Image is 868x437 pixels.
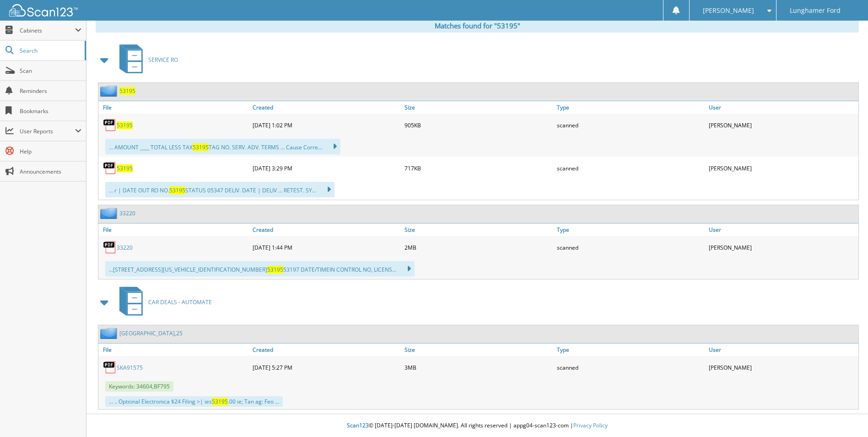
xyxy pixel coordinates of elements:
[402,344,554,356] a: Size
[267,266,283,273] span: 53195
[402,358,554,377] div: 3MB
[706,116,858,134] div: [PERSON_NAME]
[790,8,841,13] span: Lunghamer Ford
[703,8,754,13] span: [PERSON_NAME]
[250,116,402,134] div: [DATE] 1:02 PM
[119,209,135,217] a: 33220
[706,159,858,177] div: [PERSON_NAME]
[20,67,81,75] span: Scan
[555,344,706,356] a: Type
[100,328,119,339] img: folder2.png
[117,244,133,251] a: 33220
[250,101,402,114] a: Created
[20,87,81,95] span: Reminders
[98,224,250,236] a: File
[706,238,858,257] div: [PERSON_NAME]
[105,182,334,197] div: ... r | DATE OUT RO NO. STATUS 05347 DELIV. DATE | DELIV ... RETEST. SY...
[555,116,706,134] div: scanned
[193,143,209,151] span: 53195
[20,168,81,175] span: Announcements
[98,344,250,356] a: File
[148,56,178,64] span: SERVICE RO
[706,101,858,114] a: User
[555,159,706,177] div: scanned
[98,101,250,114] a: File
[100,208,119,219] img: folder2.png
[212,398,228,405] span: 53195
[105,396,283,407] div: ... .. Optional Electronica $24 Filing >| ies .00 ie; Tan ag: Feo ...
[20,147,81,155] span: Help
[822,393,868,437] iframe: Chat Widget
[402,101,554,114] a: Size
[9,4,78,16] img: scan123-logo-white.svg
[555,224,706,236] a: Type
[706,344,858,356] a: User
[250,358,402,377] div: [DATE] 5:27 PM
[100,85,119,97] img: folder2.png
[706,224,858,236] a: User
[20,47,80,55] span: Search
[86,415,868,437] div: © [DATE]-[DATE] [DOMAIN_NAME]. All rights reserved | appg04-scan123-com |
[103,118,117,132] img: PDF.png
[250,224,402,236] a: Created
[573,421,608,429] a: Privacy Policy
[148,298,212,306] span: CAR DEALS - AUTOMATE
[20,127,75,135] span: User Reports
[402,159,554,177] div: 717KB
[555,238,706,257] div: scanned
[250,238,402,257] div: [DATE] 1:44 PM
[96,19,859,33] div: Matches found for "53195"
[169,186,185,194] span: 53195
[105,139,340,154] div: ... AMOUNT ____ TOTAL LESS TAX TAG NO. SERV. ADV. TERMS ... Cause Corre...
[20,27,75,34] span: Cabinets
[119,329,183,337] a: [GEOGRAPHIC_DATA],25
[105,381,173,392] span: Keywords: 34604,BF795
[402,224,554,236] a: Size
[250,344,402,356] a: Created
[103,361,117,374] img: PDF.png
[555,101,706,114] a: Type
[20,107,81,115] span: Bookmarks
[402,116,554,134] div: 905KB
[402,238,554,257] div: 2MB
[347,421,369,429] span: Scan123
[103,161,117,175] img: PDF.png
[103,240,117,254] img: PDF.png
[250,159,402,177] div: [DATE] 3:29 PM
[117,121,133,129] a: 53195
[105,261,415,277] div: ...[STREET_ADDRESS][US_VEHICLE_IDENTIFICATION_NUMBER] 53197 DATE/TIMEIN CONTROL NO, LICENS...
[117,364,143,371] a: SKA91575
[114,42,178,78] a: SERVICE RO
[706,358,858,377] div: [PERSON_NAME]
[117,164,133,172] a: 53195
[555,358,706,377] div: scanned
[114,284,212,320] a: CAR DEALS - AUTOMATE
[119,87,135,95] a: 53195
